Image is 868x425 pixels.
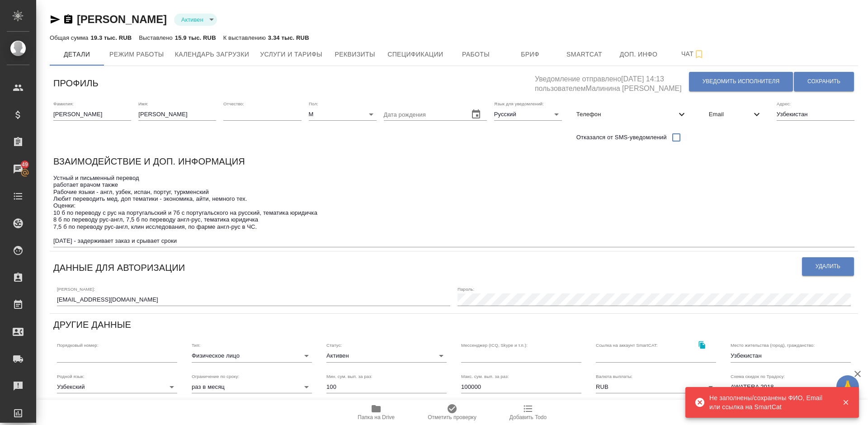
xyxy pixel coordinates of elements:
span: Бриф [509,49,552,60]
span: Режим работы [109,49,164,60]
span: Добавить Todo [509,414,547,420]
label: Место жительства (город), гражданство: [731,343,815,348]
label: Имя: [138,101,148,106]
button: Скопировать ссылку для ЯМессенджера [50,14,61,25]
div: Физическое лицо [192,349,312,362]
span: Папка на Drive [358,414,395,420]
button: Добавить Todo [490,400,566,425]
span: Реквизиты [333,49,377,60]
label: Фамилия: [53,101,74,106]
span: Отметить проверку [428,414,476,420]
button: Удалить [802,257,854,276]
a: [PERSON_NAME] [77,13,167,25]
button: Уведомить исполнителя [689,72,793,91]
span: Телефон [576,110,676,119]
h6: Взаимодействие и доп. информация [53,154,245,169]
span: Детали [55,49,99,60]
button: Сохранить [794,72,854,91]
label: Мессенджер (ICQ, Skype и т.п.): [461,343,528,348]
p: Выставлено [139,34,175,41]
span: Уведомить исполнителя [703,78,779,85]
span: Удалить [816,263,840,270]
label: Язык для уведомлений: [494,101,544,106]
div: Email [702,104,769,124]
div: AWATERA 2018 [731,381,851,393]
label: Схема скидок по Традосу: [731,374,785,378]
label: Родной язык: [57,374,85,378]
label: Пароль: [458,287,474,291]
div: раз в месяц [192,381,312,393]
span: Сохранить [807,78,840,85]
label: Мин. сум. вып. за раз: [326,374,373,378]
p: 19.3 тыс. RUB [90,34,132,41]
p: 15.9 тыс. RUB [175,34,216,41]
h6: Данные для авторизации [53,260,185,275]
label: [PERSON_NAME]: [57,287,95,291]
div: Узбекский [57,381,177,393]
span: Email [709,110,751,119]
div: Русский [494,108,562,121]
span: Спецификации [387,49,443,60]
div: М [309,108,377,121]
button: Скопировать ссылку [63,14,74,25]
div: Активен [326,349,447,362]
div: Не заполнены/сохранены ФИО, Email или ссылка на SmartCat [709,393,829,411]
label: Порядковый номер: [57,343,98,348]
button: Скопировать ссылку [693,335,711,354]
label: Ограничение по сроку: [192,374,239,378]
p: Общая сумма [50,34,90,41]
p: К выставлению [223,34,268,41]
a: 49 [2,158,34,180]
span: 🙏 [840,377,855,396]
span: Услуги и тарифы [260,49,322,60]
div: Телефон [569,104,694,124]
label: Ссылка на аккаунт SmartCAT: [596,343,658,348]
label: Адрес: [777,101,791,106]
button: Закрыть [836,398,855,406]
span: Отказался от SMS-уведомлений [576,133,667,142]
label: Тип: [192,343,200,348]
h6: Другие данные [53,317,131,332]
button: Папка на Drive [338,400,414,425]
label: Отчество: [223,101,244,106]
span: Smartcat [563,49,606,60]
p: 3.34 тыс. RUB [268,34,309,41]
label: Статус: [326,343,342,348]
label: Макс. сум. вып. за раз: [461,374,509,378]
span: Работы [454,49,498,60]
textarea: Устный и письменный перевод работает врачом также Рабочие языки - англ, узбек, испан, португ, тур... [53,175,854,244]
h6: Профиль [53,76,99,90]
span: Доп. инфо [617,49,660,60]
span: 49 [16,160,33,169]
label: Валюта выплаты: [596,374,632,378]
label: Пол: [309,101,318,106]
span: Календарь загрузки [175,49,250,60]
div: RUB [596,381,716,393]
div: Активен [174,14,217,26]
button: Активен [179,16,206,24]
button: Отметить проверку [414,400,490,425]
svg: Подписаться [693,49,704,60]
span: Чат [671,48,715,60]
h5: Уведомление отправлено [DATE] 14:13 пользователем Малинина [PERSON_NAME] [535,70,689,94]
button: 🙏 [836,375,859,398]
